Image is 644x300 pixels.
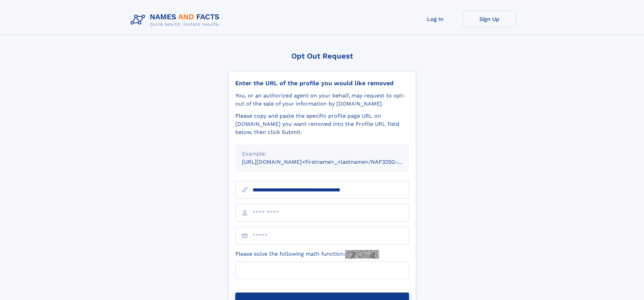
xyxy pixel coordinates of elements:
div: Example: [242,150,402,158]
img: Logo Names and Facts [128,11,225,29]
a: Sign Up [462,11,517,27]
label: Please solve the following math function: [235,250,379,259]
div: Opt Out Request [228,52,416,60]
div: You, or an authorized agent on your behalf, may request to opt-out of the sale of your informatio... [235,92,409,108]
a: Log In [408,11,462,27]
small: [URL][DOMAIN_NAME]<firstname>_<lastname>/NAF325G-xxxxxxxx [242,159,422,165]
div: Please copy and paste the specific profile page URL on [DOMAIN_NAME] you want removed into the Pr... [235,112,409,136]
div: Enter the URL of the profile you would like removed [235,79,409,87]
